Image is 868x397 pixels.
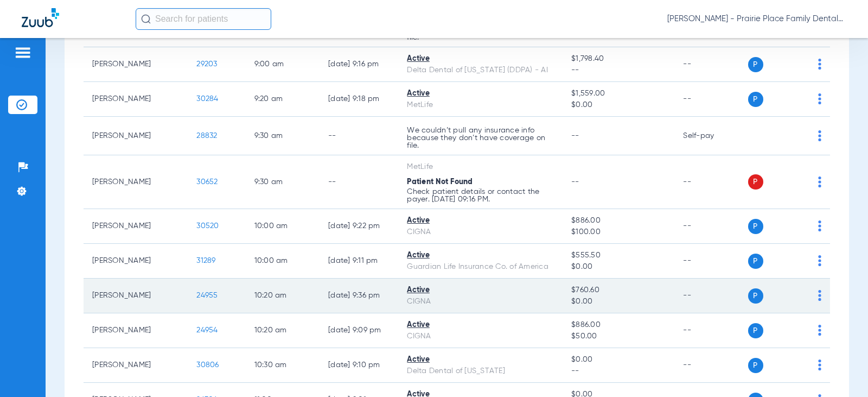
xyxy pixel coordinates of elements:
td: 9:00 AM [246,47,320,82]
td: [PERSON_NAME] [84,279,188,313]
img: Search Icon [141,14,151,24]
td: [DATE] 9:10 PM [320,348,398,383]
p: We couldn’t pull any insurance info because they don’t have coverage on file. [407,127,554,149]
span: $886.00 [571,215,666,226]
span: P [748,219,763,234]
td: [PERSON_NAME] [84,244,188,279]
span: [PERSON_NAME] - Prairie Place Family Dental [667,14,846,24]
span: P [748,288,763,304]
img: group-dot-blue.svg [818,93,821,104]
img: group-dot-blue.svg [818,177,821,187]
div: Active [407,88,554,99]
td: [PERSON_NAME] [84,348,188,383]
div: Active [407,354,554,366]
td: -- [674,313,748,348]
span: $1,559.00 [571,88,666,99]
td: [DATE] 9:16 PM [320,47,398,82]
td: -- [674,244,748,279]
span: $555.50 [571,250,666,261]
td: -- [320,155,398,209]
div: MetLife [407,99,554,111]
span: $0.00 [571,354,666,366]
td: -- [674,209,748,244]
input: Search for patients [136,8,271,30]
td: -- [674,348,748,383]
div: Active [407,53,554,65]
span: $100.00 [571,226,666,238]
td: -- [320,117,398,155]
td: -- [674,82,748,117]
td: [DATE] 9:22 PM [320,209,398,244]
td: Self-pay [674,117,748,155]
span: 30520 [196,222,219,230]
span: 24954 [196,326,218,334]
td: 10:30 AM [246,348,320,383]
td: [DATE] 9:36 PM [320,279,398,313]
span: P [748,174,763,190]
span: 30652 [196,178,218,186]
span: P [748,323,763,338]
span: $0.00 [571,261,666,273]
td: [PERSON_NAME] [84,155,188,209]
td: -- [674,279,748,313]
img: group-dot-blue.svg [818,59,821,70]
span: P [748,57,763,72]
img: hamburger-icon [14,46,31,59]
span: P [748,92,763,107]
span: 28832 [196,132,217,140]
td: [PERSON_NAME] [84,47,188,82]
td: -- [674,155,748,209]
span: 24955 [196,292,218,299]
img: group-dot-blue.svg [818,255,821,266]
td: [PERSON_NAME] [84,82,188,117]
td: [PERSON_NAME] [84,313,188,348]
img: group-dot-blue.svg [818,220,821,231]
span: $0.00 [571,296,666,307]
td: 10:00 AM [246,209,320,244]
div: CIGNA [407,331,554,342]
span: -- [571,178,579,186]
span: $50.00 [571,331,666,342]
span: P [748,254,763,269]
span: $1,798.40 [571,53,666,65]
td: -- [674,47,748,82]
div: Active [407,250,554,261]
img: group-dot-blue.svg [818,325,821,336]
span: $0.00 [571,99,666,111]
p: Check patient details or contact the payer. [DATE] 09:16 PM. [407,188,554,203]
span: -- [571,132,579,140]
span: $760.60 [571,285,666,296]
span: Patient Not Found [407,178,473,186]
span: -- [571,366,666,377]
td: 9:30 AM [246,155,320,209]
td: 9:30 AM [246,117,320,155]
span: 30284 [196,95,218,103]
span: -- [571,65,666,76]
div: Delta Dental of [US_STATE] (DDPA) - AI [407,65,554,76]
img: group-dot-blue.svg [818,130,821,141]
td: [DATE] 9:09 PM [320,313,398,348]
div: Active [407,215,554,226]
div: Guardian Life Insurance Co. of America [407,261,554,273]
span: 31289 [196,257,215,264]
img: group-dot-blue.svg [818,290,821,301]
td: [PERSON_NAME] [84,117,188,155]
div: CIGNA [407,226,554,238]
span: P [748,358,763,373]
div: Delta Dental of [US_STATE] [407,366,554,377]
span: 29203 [196,60,217,68]
span: 30806 [196,361,219,369]
td: 9:20 AM [246,82,320,117]
img: Zuub Logo [22,8,59,27]
td: [DATE] 9:18 PM [320,82,398,117]
td: 10:00 AM [246,244,320,279]
div: MetLife [407,161,554,173]
span: $886.00 [571,319,666,331]
td: 10:20 AM [246,279,320,313]
div: CIGNA [407,296,554,307]
div: Active [407,319,554,331]
td: [DATE] 9:11 PM [320,244,398,279]
td: 10:20 AM [246,313,320,348]
div: Active [407,285,554,296]
td: [PERSON_NAME] [84,209,188,244]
